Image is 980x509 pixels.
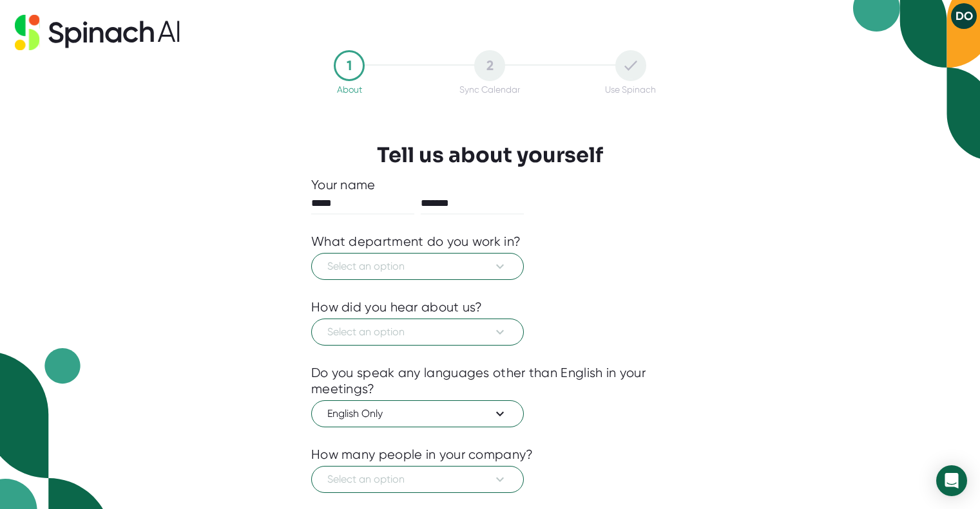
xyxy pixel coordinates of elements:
[311,319,524,346] button: Select an option
[334,50,365,81] div: 1
[311,447,533,463] div: How many people in your company?
[311,234,521,250] div: What department do you work in?
[311,365,669,397] div: Do you speak any languages other than English in your meetings?
[311,177,669,193] div: Your name
[327,259,508,274] span: Select an option
[951,3,977,29] button: DO
[327,406,508,421] span: English Only
[605,84,656,95] div: Use Spinach
[311,466,524,493] button: Select an option
[311,299,483,315] div: How did you hear about us?
[311,400,524,427] button: English Only
[337,84,362,95] div: About
[936,465,967,496] div: Open Intercom Messenger
[327,324,508,340] span: Select an option
[474,50,505,81] div: 2
[459,84,520,95] div: Sync Calendar
[311,253,524,280] button: Select an option
[327,472,508,487] span: Select an option
[377,143,603,167] h3: Tell us about yourself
